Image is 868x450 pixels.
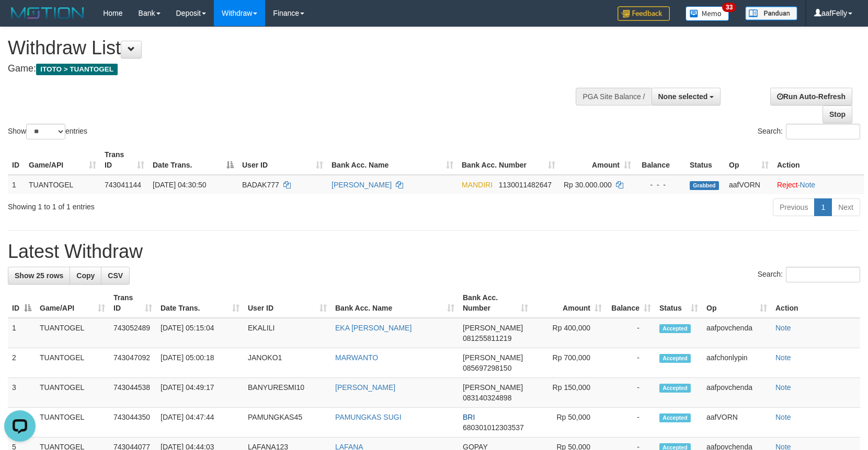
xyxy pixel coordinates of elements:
span: Copy [76,271,95,280]
th: Bank Acc. Number: activate to sort column ascending [459,288,532,318]
a: Run Auto-Refresh [770,88,852,105]
a: Note [775,353,791,362]
a: Note [800,181,816,189]
span: BADAK777 [242,181,279,189]
td: aafVORN [702,408,771,437]
span: [PERSON_NAME] [463,383,523,392]
th: Action [773,145,864,175]
span: 33 [722,3,736,12]
label: Show entries [8,124,87,139]
span: Copy 083140324898 to clipboard [463,394,511,402]
td: TUANTOGEL [36,378,109,408]
th: Op: activate to sort column ascending [725,145,773,175]
td: aafpovchenda [702,318,771,348]
th: ID: activate to sort column descending [8,288,36,318]
td: Rp 700,000 [532,348,606,378]
span: Rp 30.000.000 [564,181,612,189]
th: Bank Acc. Name: activate to sort column ascending [331,288,459,318]
th: Amount: activate to sort column ascending [559,145,635,175]
button: Open LiveChat chat widget [4,4,36,35]
a: 1 [814,198,832,216]
span: ITOTO > TUANTOGEL [36,64,118,75]
input: Search: [786,267,860,282]
th: Balance: activate to sort column ascending [606,288,655,318]
a: [PERSON_NAME] [335,383,395,392]
img: Feedback.jpg [618,6,670,21]
label: Search: [758,124,860,139]
td: TUANTOGEL [25,175,100,194]
img: panduan.png [745,6,797,20]
span: Accepted [659,324,691,333]
th: Trans ID: activate to sort column ascending [100,145,149,175]
a: Note [775,324,791,332]
td: [DATE] 04:47:44 [156,408,244,437]
th: User ID: activate to sort column ascending [244,288,331,318]
h1: Latest Withdraw [8,241,860,262]
td: Rp 50,000 [532,408,606,437]
span: None selected [658,92,708,101]
span: [PERSON_NAME] [463,324,523,332]
input: Search: [786,124,860,139]
th: ID [8,145,25,175]
span: CSV [108,271,123,280]
span: Copy 680301012303537 to clipboard [463,423,524,432]
th: Game/API: activate to sort column ascending [36,288,109,318]
span: Grabbed [690,181,719,190]
button: None selected [652,88,721,105]
a: MARWANTO [335,353,378,362]
th: Status: activate to sort column ascending [655,288,702,318]
td: - [606,408,655,437]
span: Accepted [659,413,691,422]
td: 743047092 [109,348,156,378]
td: 1 [8,175,25,194]
th: Date Trans.: activate to sort column descending [149,145,238,175]
img: MOTION_logo.png [8,5,87,21]
th: Amount: activate to sort column ascending [532,288,606,318]
td: - [606,378,655,408]
td: 743044538 [109,378,156,408]
th: Action [771,288,860,318]
a: Note [775,383,791,392]
td: - [606,348,655,378]
div: - - - [639,180,681,190]
a: [PERSON_NAME] [332,181,392,189]
td: 743052489 [109,318,156,348]
th: User ID: activate to sort column ascending [238,145,327,175]
select: Showentries [26,124,65,139]
td: 2 [8,348,36,378]
td: TUANTOGEL [36,348,109,378]
td: PAMUNGKAS45 [244,408,331,437]
a: Next [831,198,860,216]
span: Copy 085697298150 to clipboard [463,364,511,372]
a: Reject [777,181,798,189]
th: Date Trans.: activate to sort column ascending [156,288,244,318]
td: · [773,175,864,194]
td: aafVORN [725,175,773,194]
td: TUANTOGEL [36,408,109,437]
th: Status [686,145,725,175]
td: BANYURESMI10 [244,378,331,408]
td: [DATE] 05:15:04 [156,318,244,348]
th: Op: activate to sort column ascending [702,288,771,318]
td: 743044350 [109,408,156,437]
h4: Game: [8,64,568,74]
a: Previous [773,198,815,216]
td: aafchonlypin [702,348,771,378]
td: EKALILI [244,318,331,348]
img: Button%20Memo.svg [686,6,729,21]
div: Showing 1 to 1 of 1 entries [8,197,354,212]
span: 743041144 [105,181,141,189]
span: [PERSON_NAME] [463,353,523,362]
td: 1 [8,318,36,348]
span: Copy 1130011482647 to clipboard [499,181,552,189]
span: Accepted [659,384,691,393]
th: Game/API: activate to sort column ascending [25,145,100,175]
td: - [606,318,655,348]
a: Copy [70,267,101,285]
a: Stop [823,105,852,123]
a: EKA [PERSON_NAME] [335,324,412,332]
td: 3 [8,378,36,408]
span: Show 25 rows [15,271,63,280]
a: Show 25 rows [8,267,70,285]
th: Trans ID: activate to sort column ascending [109,288,156,318]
